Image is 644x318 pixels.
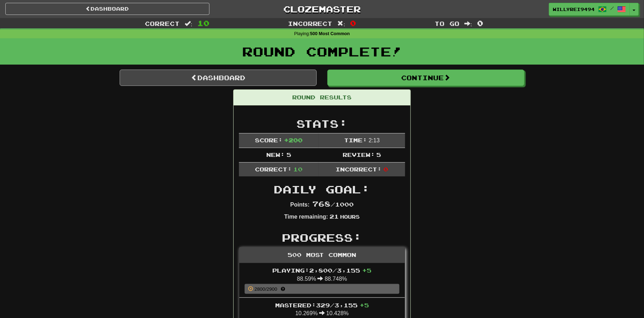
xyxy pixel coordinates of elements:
span: Time: [344,137,367,143]
span: : [338,21,345,27]
span: + 5 [362,267,372,274]
span: : [185,21,192,27]
span: / 1000 [312,201,354,208]
a: willyrei9494 / [549,3,630,16]
button: Continue [327,70,524,86]
span: 21 [329,213,339,220]
span: + 200 [284,137,302,143]
small: 2800 / 2900 [245,286,287,292]
span: New: [266,151,285,158]
strong: 500 Most Common [310,31,350,36]
a: Dashboard [120,70,317,86]
span: 2 : 13 [369,137,380,143]
span: 10 [197,19,209,27]
div: Round Results [234,90,410,105]
span: Playing: 2,800 / 3,155 [273,267,372,274]
span: Incorrect [288,20,333,27]
span: 10 [293,166,302,172]
h2: Progress: [239,232,405,243]
h2: Stats: [239,118,405,130]
span: 5 [286,151,291,158]
span: Correct: [255,166,292,172]
span: willyrei9494 [553,6,595,12]
a: Dashboard [5,3,209,15]
span: + 5 [360,302,369,308]
a: Clozemaster [220,3,424,15]
span: Review: [343,151,375,158]
span: Score: [255,137,283,143]
span: Incorrect: [335,166,382,172]
span: 768 [312,199,331,208]
span: 0 [383,166,388,172]
li: 88.59% 88.748% [239,263,405,298]
h1: Round Complete! [2,44,642,59]
span: : [464,21,472,27]
h2: Daily Goal: [239,183,405,195]
span: 0 [477,19,483,27]
span: To go [435,20,459,27]
span: Correct [145,20,180,27]
span: 0 [350,19,356,27]
span: 5 [376,151,381,158]
div: 500 Most Common [239,247,405,263]
span: / [610,6,614,11]
strong: Time remaining: [284,214,328,220]
strong: Points: [290,202,310,208]
span: Mastered: 329 / 3,155 [275,302,369,308]
small: Hours [340,214,360,220]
